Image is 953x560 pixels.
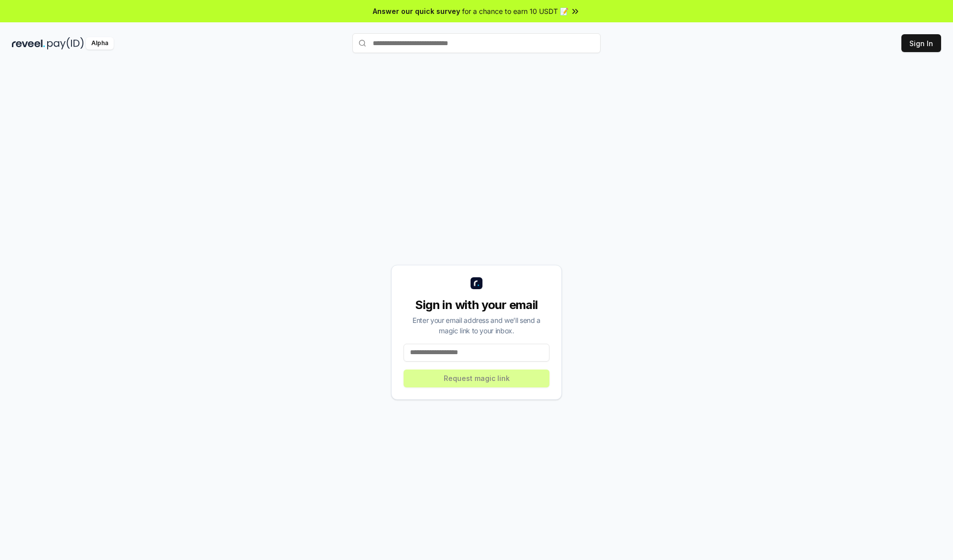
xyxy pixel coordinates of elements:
div: Sign in with your email [404,297,549,313]
div: Alpha [86,37,114,50]
img: reveel_dark [12,37,45,50]
div: Enter your email address and we’ll send a magic link to your inbox. [404,315,549,336]
img: logo_small [471,277,482,289]
span: Answer our quick survey [373,6,460,16]
img: pay_id [47,37,84,50]
span: for a chance to earn 10 USDT 📝 [462,6,568,16]
button: Sign In [901,34,941,52]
